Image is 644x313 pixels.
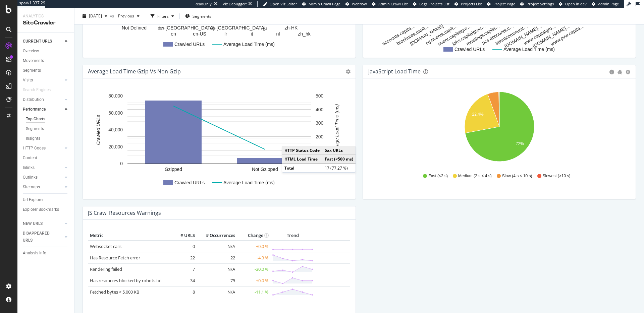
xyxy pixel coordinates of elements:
text: 300 [316,120,324,126]
a: Admin Crawl List [372,1,408,7]
div: Url Explorer [23,196,44,203]
td: +0.0 % [237,241,270,252]
text: zh_hk [298,31,311,37]
text: 0 [120,19,123,25]
th: Metric [88,231,170,241]
a: Sitemaps [23,184,63,191]
text: 500 [316,93,324,99]
a: Analysis Info [23,250,69,257]
td: N/A [197,286,237,298]
a: Has resources blocked by robots.txt [90,277,162,284]
div: Top Charts [26,116,45,123]
text: 20,000 [108,144,123,149]
div: gear [626,70,630,74]
text: 40,000 [108,127,123,132]
a: Has Resource Fetch error [90,255,140,261]
text: de [158,25,163,30]
button: Previous [115,11,142,21]
div: Inlinks [23,164,35,171]
text: 80,000 [108,93,123,99]
td: 22 [170,252,197,263]
div: Segments [26,125,44,132]
div: Sitemaps [23,184,40,191]
span: Previous [115,13,134,19]
div: Analytics [23,13,69,19]
a: Search Engines [23,86,57,93]
text: Average Load Time (ms) [503,47,555,52]
span: Admin Crawl Page [309,1,340,6]
h4: Average Load Time Gzip vs Non Gzip [88,67,181,76]
text: 22.4% [472,112,484,117]
text: fr [224,31,227,37]
div: Distribution [23,96,44,103]
div: bug [618,70,622,74]
text: Average Load Time (ms) [223,42,275,47]
div: JavaScript Load Time [368,68,421,75]
a: Admin Crawl Page [302,1,340,7]
div: Performance [23,106,46,113]
td: 75 [197,275,237,286]
td: 7 [170,263,197,275]
a: Top Charts [26,116,69,123]
div: Outlinks [23,174,38,181]
div: NEW URLS [23,220,43,227]
text: 72% [516,141,524,146]
span: Webflow [352,1,367,6]
span: vs [110,13,115,19]
a: Overview [23,48,69,55]
div: Search Engines [23,86,51,93]
text: Crawled URLs [454,47,485,52]
a: Rendering failed [90,266,122,272]
div: Filters [157,13,169,19]
a: Movements [23,57,69,64]
text: Average Load Time (ms) [334,104,339,156]
a: Project Settings [520,1,554,7]
button: [DATE] [80,11,110,21]
td: 22 [197,252,237,263]
text: 60,000 [108,110,123,116]
text: en-US [193,31,206,37]
td: HTML Load Time [282,155,322,164]
td: -30.0 % [237,263,270,275]
div: A chart. [368,89,630,167]
td: 5xx URLs [322,146,356,155]
text: 400 [316,107,324,112]
text: 0 [316,19,318,25]
text: it [251,31,253,37]
text: 200 [316,134,324,139]
span: Open in dev [565,1,587,6]
span: 2025 Sep. 12th [89,13,102,19]
h4: JS Crawl Resources Warnings [88,208,161,217]
td: 8 [170,286,197,298]
div: ReadOnly: [195,1,213,7]
a: Fetched bytes > 5,000 KB [90,289,139,295]
text: nl [276,31,280,37]
div: Segments [23,67,41,74]
a: Segments [26,125,69,132]
text: 0 [596,19,598,25]
td: N/A [197,263,237,275]
span: Segments [193,13,211,19]
a: Logs Projects List [413,1,449,7]
text: [DOMAIN_NAME] [409,23,444,47]
div: Visits [23,77,33,84]
a: NEW URLS [23,220,63,227]
a: Websocket calls [90,243,121,249]
th: # Occurrences [197,231,237,241]
td: N/A [197,241,237,252]
text: en-[GEOGRAPHIC_DATA] [159,25,214,30]
a: Admin Page [592,1,619,7]
text: Crawled URLs [174,42,205,47]
a: Performance [23,106,63,113]
div: Movements [23,57,44,64]
div: SiteCrawler [23,19,69,27]
div: CURRENT URLS [23,38,52,45]
div: circle-info [609,70,614,74]
text: 0 [400,19,403,25]
a: Content [23,154,69,162]
text: Not Defined [122,25,147,30]
text: es [210,25,215,30]
text: Average Load Time (ms) [223,180,275,185]
span: Admin Crawl List [378,1,408,6]
a: Inlinks [23,164,63,171]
